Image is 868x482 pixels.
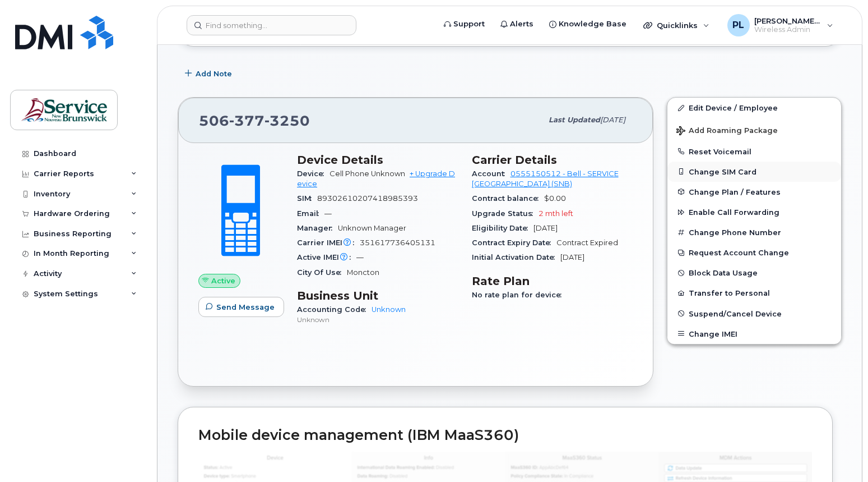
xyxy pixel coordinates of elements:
[667,324,841,344] button: Change IMEI
[297,194,317,203] span: SIM
[264,112,310,129] span: 3250
[297,238,360,247] span: Carrier IMEI
[560,253,584,261] span: [DATE]
[667,141,841,162] button: Reset Voicemail
[436,13,493,35] a: Support
[347,268,379,277] span: Moncton
[211,276,235,286] span: Active
[635,14,717,36] div: Quicklinks
[667,118,841,141] button: Add Roaming Package
[472,209,539,218] span: Upgrade Status
[544,194,566,203] span: $0.00
[360,238,435,247] span: 351617736405131
[510,19,533,30] span: Alerts
[198,297,284,317] button: Send Message
[667,98,841,118] a: Edit Device / Employee
[472,274,633,288] h3: Rate Plan
[324,209,332,218] span: —
[539,209,573,218] span: 2 mth left
[472,291,567,299] span: No rate plan for device
[297,315,458,324] p: Unknown
[178,63,242,84] button: Add Note
[689,187,781,196] span: Change Plan / Features
[559,19,626,30] span: Knowledge Base
[372,305,406,314] a: Unknown
[667,202,841,222] button: Enable Call Forwarding
[356,253,364,261] span: —
[754,25,821,34] span: Wireless Admin
[667,222,841,242] button: Change Phone Number
[472,238,556,247] span: Contract Expiry Date
[297,305,372,314] span: Accounting Code
[472,253,560,261] span: Initial Activation Date
[297,253,356,261] span: Active IMEI
[187,15,356,35] input: Find something...
[297,224,338,232] span: Manager
[549,116,600,124] span: Last updated
[533,224,558,232] span: [DATE]
[472,224,533,232] span: Eligibility Date
[667,182,841,202] button: Change Plan / Features
[472,169,619,188] a: 0555150512 - Bell - SERVICE [GEOGRAPHIC_DATA] (SNB)
[754,16,821,25] span: [PERSON_NAME] (SNB)
[297,169,329,178] span: Device
[317,194,418,203] span: 89302610207418985393
[297,268,347,277] span: City Of Use
[667,283,841,303] button: Transfer to Personal
[667,242,841,263] button: Request Account Change
[676,126,778,137] span: Add Roaming Package
[720,14,841,36] div: Penney, Lily (SNB)
[667,263,841,283] button: Block Data Usage
[689,208,779,217] span: Enable Call Forwarding
[541,13,634,35] a: Knowledge Base
[556,238,618,247] span: Contract Expired
[472,169,510,178] span: Account
[472,153,633,167] h3: Carrier Details
[493,13,541,35] a: Alerts
[600,116,625,124] span: [DATE]
[216,302,275,313] span: Send Message
[297,153,458,167] h3: Device Details
[329,169,405,178] span: Cell Phone Unknown
[196,68,232,79] span: Add Note
[667,304,841,324] button: Suspend/Cancel Device
[667,162,841,182] button: Change SIM Card
[199,112,310,129] span: 506
[472,194,544,203] span: Contract balance
[229,112,264,129] span: 377
[297,209,324,218] span: Email
[198,428,812,443] h2: Mobile device management (IBM MaaS360)
[732,19,744,32] span: PL
[297,289,458,302] h3: Business Unit
[689,309,782,318] span: Suspend/Cancel Device
[453,19,485,30] span: Support
[657,21,698,30] span: Quicklinks
[338,224,406,232] span: Unknown Manager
